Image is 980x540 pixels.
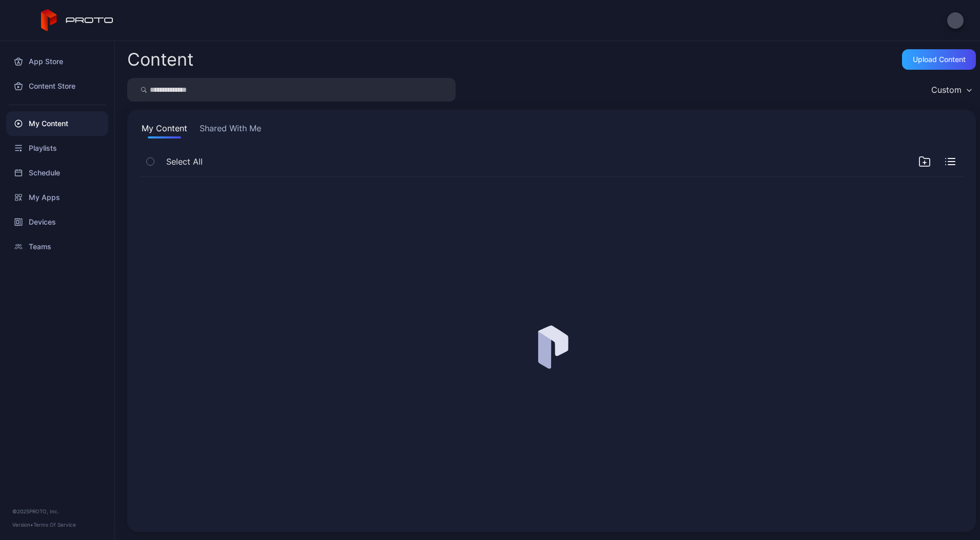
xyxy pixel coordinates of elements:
[902,49,976,70] button: Upload Content
[926,78,976,102] button: Custom
[6,74,108,98] a: Content Store
[12,522,33,528] span: Version •
[127,51,193,68] div: Content
[6,49,108,74] a: App Store
[6,161,108,185] a: Schedule
[12,507,102,515] div: © 2025 PROTO, Inc.
[140,122,189,138] button: My Content
[6,234,108,259] a: Teams
[198,122,263,138] button: Shared With Me
[913,55,966,64] div: Upload Content
[6,111,108,136] a: My Content
[931,85,962,95] div: Custom
[6,185,108,210] a: My Apps
[6,136,108,161] a: Playlists
[33,522,76,528] a: Terms Of Service
[6,210,108,234] a: Devices
[166,155,203,168] span: Select All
